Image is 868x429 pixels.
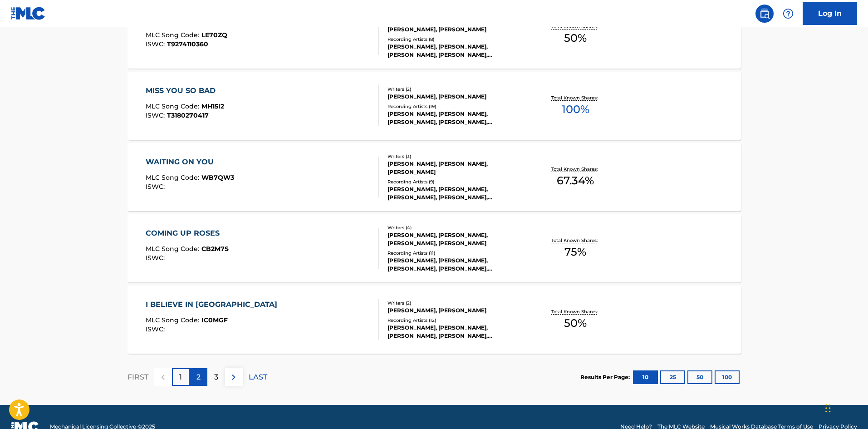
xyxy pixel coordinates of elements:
span: ISWC : [146,254,167,262]
div: [PERSON_NAME], [PERSON_NAME], [PERSON_NAME], [PERSON_NAME], [PERSON_NAME] [387,43,525,59]
div: I BELIEVE IN [GEOGRAPHIC_DATA] [146,299,282,310]
div: Help [779,5,797,23]
span: 67.34 % [557,173,594,189]
div: [PERSON_NAME], [PERSON_NAME], [PERSON_NAME], [PERSON_NAME], [PERSON_NAME] [387,256,525,273]
div: Recording Artists ( 9 ) [387,178,525,185]
span: T3180270417 [167,111,209,119]
img: right [228,372,239,383]
p: FIRST [128,372,148,383]
div: Recording Artists ( 8 ) [387,36,525,43]
a: WAITING ON YOUMLC Song Code:WB7QW3ISWC:Writers (3)[PERSON_NAME], [PERSON_NAME], [PERSON_NAME]Reco... [128,143,741,211]
img: help [783,8,794,19]
img: search [759,8,770,19]
a: Public Search [755,5,774,23]
div: Writers ( 4 ) [387,224,525,231]
div: Writers ( 2 ) [387,300,525,306]
span: MH15I2 [201,102,224,110]
span: 50 % [564,315,587,331]
button: 10 [633,370,658,384]
p: Total Known Shares: [551,166,600,173]
p: LAST [249,372,267,383]
a: I BELIEVE IN [GEOGRAPHIC_DATA]MLC Song Code:IC0MGFISWC:Writers (2)[PERSON_NAME], [PERSON_NAME]Rec... [128,286,741,354]
p: Total Known Shares: [551,308,600,315]
div: [PERSON_NAME], [PERSON_NAME], [PERSON_NAME], [PERSON_NAME], [PERSON_NAME] [387,110,525,126]
span: 100 % [562,101,589,118]
a: LONG WAY BACKMLC Song Code:LE70ZQISWC:T9274110360Writers (4)[PERSON_NAME], [PERSON_NAME], [PERSON... [128,0,741,69]
div: Recording Artists ( 19 ) [387,103,525,110]
div: Recording Artists ( 12 ) [387,317,525,324]
a: MISS YOU SO BADMLC Song Code:MH15I2ISWC:T3180270417Writers (2)[PERSON_NAME], [PERSON_NAME]Recordi... [128,72,741,140]
span: 75 % [564,244,586,260]
span: MLC Song Code : [146,102,201,110]
p: 2 [196,372,201,383]
div: Drag [825,394,831,422]
p: 1 [179,372,182,383]
span: WB7QW3 [201,173,234,182]
span: MLC Song Code : [146,173,201,182]
span: MLC Song Code : [146,245,201,253]
div: Writers ( 3 ) [387,153,525,160]
iframe: Chat Widget [823,385,868,429]
div: Writers ( 2 ) [387,86,525,93]
button: 100 [715,370,740,384]
p: 3 [214,372,218,383]
span: ISWC : [146,111,167,119]
div: [PERSON_NAME], [PERSON_NAME] [387,306,525,315]
span: IC0MGF [201,316,228,324]
p: Results Per Page: [580,373,632,381]
img: MLC Logo [11,7,46,20]
div: [PERSON_NAME], [PERSON_NAME], [PERSON_NAME] [387,160,525,176]
div: [PERSON_NAME], [PERSON_NAME], [PERSON_NAME], [PERSON_NAME], [PERSON_NAME] [387,185,525,202]
div: MISS YOU SO BAD [146,85,224,96]
div: [PERSON_NAME], [PERSON_NAME] [387,93,525,101]
span: ISWC : [146,325,167,333]
span: CB2M7S [201,245,229,253]
span: T9274110360 [167,40,208,48]
div: [PERSON_NAME], [PERSON_NAME], [PERSON_NAME], [PERSON_NAME] [387,231,525,247]
span: LE70ZQ [201,31,227,39]
div: [PERSON_NAME], [PERSON_NAME], [PERSON_NAME], [PERSON_NAME], [PERSON_NAME] [387,324,525,340]
span: MLC Song Code : [146,316,201,324]
button: 50 [687,370,712,384]
span: MLC Song Code : [146,31,201,39]
span: 50 % [564,30,587,46]
p: Total Known Shares: [551,237,600,244]
div: WAITING ON YOU [146,157,234,168]
a: COMING UP ROSESMLC Song Code:CB2M7SISWC:Writers (4)[PERSON_NAME], [PERSON_NAME], [PERSON_NAME], [... [128,214,741,282]
span: ISWC : [146,40,167,48]
a: Log In [803,2,857,25]
div: COMING UP ROSES [146,228,229,239]
button: 25 [660,370,685,384]
p: Total Known Shares: [551,94,600,101]
div: Recording Artists ( 11 ) [387,250,525,256]
span: ISWC : [146,182,167,191]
